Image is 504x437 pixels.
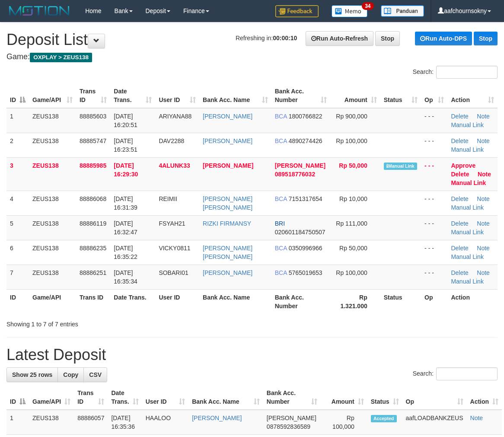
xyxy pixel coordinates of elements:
[413,66,498,79] label: Search:
[6,265,29,289] td: 7
[477,245,490,252] a: Note
[114,162,138,178] span: [DATE] 16:29:30
[421,133,447,157] td: - - -
[451,229,484,236] a: Manual Link
[203,162,253,169] a: [PERSON_NAME]
[330,289,380,314] th: Rp 1.321.000
[29,240,76,265] td: ZEUS138
[436,66,498,79] input: Search:
[80,245,106,252] span: 88886235
[6,385,29,410] th: ID: activate to sort column descending
[142,385,189,410] th: User ID: activate to sort column ascending
[12,371,52,378] span: Show 25 rows
[275,113,287,120] span: BCA
[271,83,331,108] th: Bank Acc. Number: activate to sort column ascending
[421,108,447,133] td: - - -
[192,415,242,421] a: [PERSON_NAME]
[275,137,287,144] span: BCA
[80,162,106,169] span: 88885985
[367,385,402,410] th: Status: activate to sort column ascending
[114,269,137,285] span: [DATE] 16:35:34
[477,113,490,120] a: Note
[451,146,484,153] a: Manual Link
[267,415,316,421] span: [PERSON_NAME]
[6,4,72,17] img: MOTION_logo.png
[451,137,468,144] a: Delete
[289,269,322,276] span: Copy 5765019653 to clipboard
[6,133,29,157] td: 2
[199,83,271,108] th: Bank Acc. Name: activate to sort column ascending
[203,195,252,211] a: [PERSON_NAME] [PERSON_NAME]
[451,245,468,252] a: Delete
[436,367,498,380] input: Search:
[477,195,490,202] a: Note
[336,269,367,276] span: Rp 100,000
[306,31,373,46] a: Run Auto-Refresh
[114,245,137,260] span: [DATE] 16:35:22
[80,195,106,202] span: 88886068
[80,220,106,227] span: 88886119
[275,220,285,227] span: BRI
[29,289,76,314] th: Game/API
[159,245,190,252] span: VICKY0811
[108,385,142,410] th: Date Trans.: activate to sort column ascending
[142,410,189,435] td: HAALOO
[321,410,367,435] td: Rp 100,000
[467,385,502,410] th: Action: activate to sort column ascending
[155,289,199,314] th: User ID
[447,83,498,108] th: Action: activate to sort column ascending
[421,215,447,240] td: - - -
[451,253,484,260] a: Manual Link
[80,137,106,144] span: 88885747
[6,410,29,435] td: 1
[203,113,252,120] a: [PERSON_NAME]
[380,289,421,314] th: Status
[339,195,367,202] span: Rp 10,000
[6,108,29,133] td: 1
[6,289,29,314] th: ID
[83,367,107,382] a: CSV
[80,269,106,276] span: 88886251
[110,289,155,314] th: Date Trans.
[362,2,373,10] span: 34
[451,179,486,186] a: Manual Link
[159,195,177,202] span: REIMII
[447,289,498,314] th: Action
[159,269,188,276] span: SOBARI01
[6,215,29,240] td: 5
[76,83,110,108] th: Trans ID: activate to sort column ascending
[478,171,491,178] a: Note
[30,53,92,62] span: OXPLAY > ZEUS138
[451,269,468,276] a: Delete
[188,385,263,410] th: Bank Acc. Name: activate to sort column ascending
[380,83,421,108] th: Status: activate to sort column ascending
[159,162,190,169] span: 4ALUNK33
[477,137,490,144] a: Note
[29,133,76,157] td: ZEUS138
[203,220,251,227] a: RIZKI FIRMANSY
[477,269,490,276] a: Note
[321,385,367,410] th: Amount: activate to sort column ascending
[74,385,108,410] th: Trans ID: activate to sort column ascending
[451,162,475,169] a: Approve
[332,5,368,17] img: Button%20Memo.svg
[384,163,417,170] span: Manually Linked
[275,162,325,169] span: [PERSON_NAME]
[29,108,76,133] td: ZEUS138
[29,385,74,410] th: Game/API: activate to sort column ascending
[6,83,29,108] th: ID: activate to sort column descending
[236,35,297,41] span: Refreshing in:
[275,5,319,17] img: Feedback.jpg
[74,410,108,435] td: 88886057
[289,113,322,120] span: Copy 1800766822 to clipboard
[29,191,76,215] td: ZEUS138
[76,289,110,314] th: Trans ID
[6,191,29,215] td: 4
[114,113,137,128] span: [DATE] 16:20:51
[375,31,400,46] a: Stop
[267,423,310,430] span: Copy 0878592836589 to clipboard
[470,415,483,421] a: Note
[114,195,137,211] span: [DATE] 16:31:39
[80,113,106,120] span: 88885603
[275,171,315,178] span: Copy 089518776032 to clipboard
